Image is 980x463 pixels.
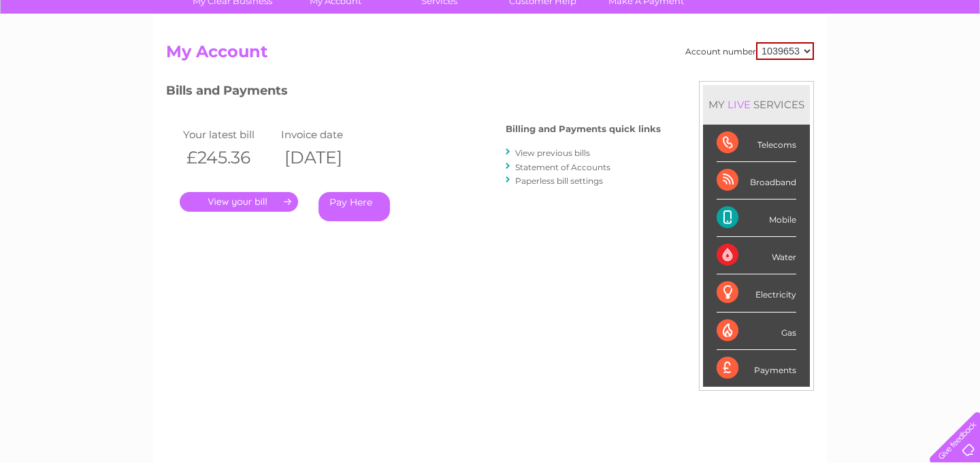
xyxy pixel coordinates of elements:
[723,7,817,24] a: 0333 014 3131
[717,199,796,237] div: Mobile
[180,125,278,144] td: Your latest bill
[180,192,298,212] a: .
[278,125,376,144] td: Invoice date
[717,274,796,312] div: Electricity
[34,35,103,77] img: logo.png
[278,144,376,172] th: [DATE]
[169,7,813,66] div: Clear Business is a trading name of Verastar Limited (registered in [GEOGRAPHIC_DATA] No. 3667643...
[717,313,796,350] div: Gas
[935,58,967,68] a: Log out
[725,98,753,111] div: LIVE
[180,144,278,172] th: £245.36
[515,162,610,172] a: Statement of Accounts
[862,58,881,68] a: Blog
[813,58,853,68] a: Telecoms
[515,148,590,158] a: View previous bills
[717,237,796,274] div: Water
[889,58,923,68] a: Contact
[166,42,814,68] h2: My Account
[506,124,661,134] h4: Billing and Payments quick links
[740,58,766,68] a: Water
[774,58,804,68] a: Energy
[318,192,390,221] a: Pay Here
[685,42,814,60] div: Account number
[703,85,810,124] div: MY SERVICES
[717,125,796,162] div: Telecoms
[717,162,796,199] div: Broadband
[515,176,603,186] a: Paperless bill settings
[166,81,661,105] h3: Bills and Payments
[717,350,796,387] div: Payments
